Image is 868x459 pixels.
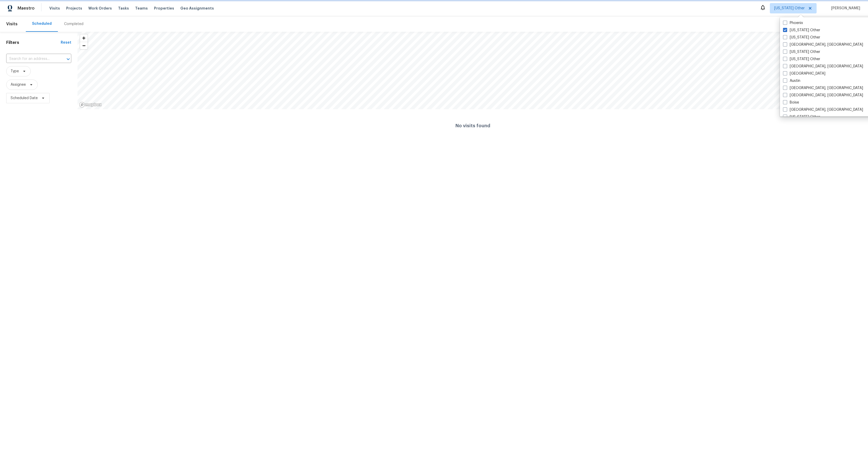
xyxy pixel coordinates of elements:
[61,40,71,45] div: Reset
[80,42,88,49] span: Zoom out
[78,32,868,109] canvas: Map
[18,6,35,11] span: Maestro
[774,6,805,11] span: [US_STATE] Other
[180,6,214,11] span: Geo Assignments
[79,102,102,108] a: Mapbox homepage
[783,71,825,76] label: [GEOGRAPHIC_DATA]
[783,100,799,105] label: Boise
[783,114,820,120] label: [US_STATE] Other
[783,28,820,33] label: [US_STATE] Other
[80,42,88,49] button: Zoom out
[154,6,174,11] span: Properties
[11,96,38,101] span: Scheduled Date
[829,6,860,11] span: [PERSON_NAME]
[783,42,863,47] label: [GEOGRAPHIC_DATA], [GEOGRAPHIC_DATA]
[66,6,82,11] span: Projects
[783,107,863,112] label: [GEOGRAPHIC_DATA], [GEOGRAPHIC_DATA]
[80,34,88,42] button: Zoom in
[455,123,490,128] h4: No visits found
[11,82,26,87] span: Assignee
[783,49,820,54] label: [US_STATE] Other
[135,6,148,11] span: Teams
[783,85,863,91] label: [GEOGRAPHIC_DATA], [GEOGRAPHIC_DATA]
[64,21,83,27] div: Completed
[6,18,18,30] span: Visits
[783,35,820,40] label: [US_STATE] Other
[88,6,112,11] span: Work Orders
[783,57,820,62] label: [US_STATE] Other
[783,78,800,83] label: Austin
[49,6,60,11] span: Visits
[783,93,863,98] label: [GEOGRAPHIC_DATA], [GEOGRAPHIC_DATA]
[783,64,863,69] label: [GEOGRAPHIC_DATA], [GEOGRAPHIC_DATA]
[65,56,72,63] button: Open
[783,20,803,26] label: Phoenix
[6,55,57,63] input: Search for an address...
[6,40,61,45] h1: Filters
[118,6,129,10] span: Tasks
[11,69,19,74] span: Type
[32,21,52,26] div: Scheduled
